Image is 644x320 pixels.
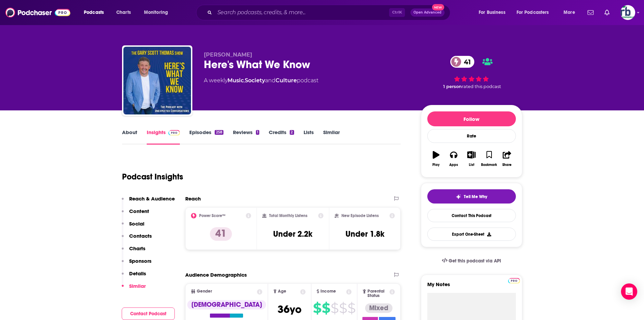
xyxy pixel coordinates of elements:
[204,51,252,58] span: [PERSON_NAME]
[462,84,501,89] span: rated this podcast
[265,77,276,84] span: and
[129,258,151,264] p: Sponsors
[185,195,201,202] h2: Reach
[365,303,392,313] div: Mixed
[449,258,501,264] span: Get this podcast via API
[339,303,347,314] span: $
[84,8,104,17] span: Podcasts
[427,209,516,222] a: Contact This Podcast
[278,289,286,294] span: Age
[410,8,445,17] button: Open AdvancedNew
[210,227,232,241] p: 41
[413,11,442,14] span: Open Advanced
[122,208,149,220] button: Content
[432,163,439,167] div: Play
[269,213,307,218] h2: Total Monthly Listens
[481,163,497,167] div: Bookmark
[443,84,462,89] span: 1 person
[585,7,596,18] a: Show notifications dropdown
[122,220,144,233] button: Social
[197,289,212,294] span: Gender
[129,208,149,214] p: Content
[122,195,175,208] button: Reach & Audience
[345,229,384,239] h3: Under 1.8k
[112,7,135,18] a: Charts
[228,77,244,84] a: Music
[436,253,507,269] a: Get this podcast via API
[244,77,245,84] span: ,
[116,8,131,17] span: Charts
[427,189,516,204] button: tell me why sparkleTell Me Why
[479,8,505,17] span: For Business
[389,8,405,17] span: Ctrl K
[559,7,583,18] button: open menu
[341,213,379,218] h2: New Episode Listens
[322,303,330,314] span: $
[199,213,225,218] h2: Power Score™
[204,77,318,85] div: A weekly podcast
[421,51,522,93] div: 41 1 personrated this podcast
[187,300,266,310] div: [DEMOGRAPHIC_DATA]
[517,8,549,17] span: For Podcasters
[348,303,355,314] span: $
[215,130,223,135] div: 258
[621,283,637,300] div: Open Intercom Messenger
[122,245,145,258] button: Charts
[323,129,340,145] a: Similar
[432,4,444,10] span: New
[427,281,516,293] label: My Notes
[313,303,321,314] span: $
[462,147,480,171] button: List
[508,278,520,283] img: Podchaser Pro
[122,270,146,283] button: Details
[122,283,146,295] button: Similar
[129,195,175,202] p: Reach & Audience
[79,7,113,18] button: open menu
[445,147,462,171] button: Apps
[129,233,152,239] p: Contacts
[129,270,146,277] p: Details
[512,7,559,18] button: open menu
[269,129,294,145] a: Credits2
[620,5,635,20] button: Show profile menu
[367,289,388,298] span: Parental Status
[185,272,247,278] h2: Audience Demographics
[122,307,175,320] button: Contact Podcast
[457,56,474,68] span: 41
[122,172,183,182] h1: Podcast Insights
[202,5,457,20] div: Search podcasts, credits, & more...
[474,7,514,18] button: open menu
[122,258,151,270] button: Sponsors
[129,220,144,227] p: Social
[129,245,145,252] p: Charts
[320,289,336,294] span: Income
[168,130,180,135] img: Podchaser Pro
[602,7,612,18] a: Show notifications dropdown
[122,233,152,245] button: Contacts
[620,5,635,20] span: Logged in as johannarb
[278,303,302,316] span: 36 yo
[129,283,146,289] p: Similar
[5,6,70,19] img: Podchaser - Follow, Share and Rate Podcasts
[276,77,297,84] a: Culture
[273,229,312,239] h3: Under 2.2k
[304,129,314,145] a: Lists
[189,129,223,145] a: Episodes258
[502,163,511,167] div: Share
[464,194,487,199] span: Tell Me Why
[122,129,137,145] a: About
[215,7,389,18] input: Search podcasts, credits, & more...
[331,303,338,314] span: $
[144,8,168,17] span: Monitoring
[147,129,180,145] a: InsightsPodchaser Pro
[123,47,191,114] img: Here's What We Know
[427,228,516,241] button: Export One-Sheet
[245,77,265,84] a: Society
[139,7,177,18] button: open menu
[456,194,461,199] img: tell me why sparkle
[290,130,294,135] div: 2
[450,56,474,68] a: 41
[256,130,259,135] div: 1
